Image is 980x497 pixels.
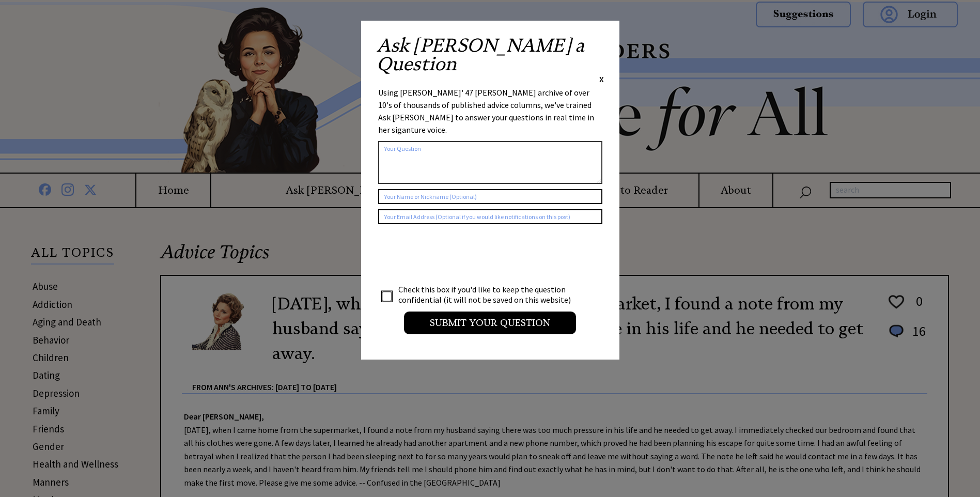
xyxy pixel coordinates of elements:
input: Your Email Address (Optional if you would like notifications on this post) [378,209,602,224]
span: X [599,74,604,84]
td: Check this box if you'd like to keep the question confidential (it will not be saved on this webs... [398,284,581,305]
h2: Ask [PERSON_NAME] a Question [377,36,604,73]
input: Your Name or Nickname (Optional) [378,189,602,204]
div: Using [PERSON_NAME]' 47 [PERSON_NAME] archive of over 10's of thousands of published advice colum... [378,86,602,136]
input: Submit your Question [404,312,576,334]
iframe: reCAPTCHA [378,235,535,275]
